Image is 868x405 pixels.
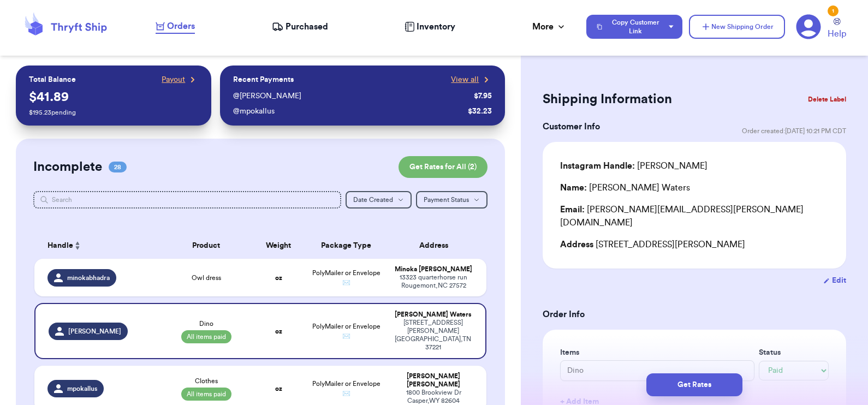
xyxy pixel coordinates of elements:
[312,270,381,286] span: PolyMailer or Envelope ✉️
[73,239,82,252] button: Sort ascending
[286,20,328,33] span: Purchased
[199,319,213,328] span: Dino
[828,27,846,40] span: Help
[67,384,97,393] span: mpokallus
[161,233,252,259] th: Product
[560,203,829,229] div: [PERSON_NAME][EMAIL_ADDRESS][PERSON_NAME][DOMAIN_NAME]
[646,373,742,396] button: Get Rates
[33,158,102,176] h2: Incomplete
[586,15,682,39] button: Copy Customer Link
[416,191,487,209] button: Payment Status
[181,388,231,401] span: All items paid
[47,240,73,252] span: Handle
[689,15,785,39] button: New Shipping Order
[312,380,381,397] span: PolyMailer or Envelope ✉️
[251,233,305,259] th: Weight
[543,91,672,108] h2: Shipping Information
[353,196,393,203] span: Date Created
[275,275,282,281] strong: oz
[560,347,754,358] label: Items
[828,5,839,16] div: 1
[424,196,469,203] span: Payment Status
[233,106,463,117] div: @ mpokallus
[417,20,455,33] span: Inventory
[560,183,587,192] span: Name:
[394,319,472,352] div: [STREET_ADDRESS][PERSON_NAME] [GEOGRAPHIC_DATA] , TN 37221
[405,20,455,33] a: Inventory
[162,74,185,85] span: Payout
[29,74,76,85] p: Total Balance
[29,88,199,106] p: $ 41.89
[306,233,387,259] th: Package Type
[394,372,473,389] div: [PERSON_NAME] [PERSON_NAME]
[394,389,473,405] div: 1800 Brookview Dr Casper , WY 82604
[828,18,846,40] a: Help
[346,191,412,209] button: Date Created
[181,330,231,343] span: All items paid
[543,308,846,321] h3: Order Info
[162,74,198,85] a: Payout
[233,91,469,102] div: @ [PERSON_NAME]
[233,74,294,85] p: Recent Payments
[474,91,492,102] div: $ 7.95
[560,238,829,251] div: [STREET_ADDRESS][PERSON_NAME]
[312,323,381,340] span: PolyMailer or Envelope ✉️
[275,328,282,335] strong: oz
[560,181,690,194] div: [PERSON_NAME] Waters
[167,20,195,33] span: Orders
[195,377,218,385] span: Clothes
[29,108,199,117] p: $ 195.23 pending
[804,87,851,111] button: Delete Label
[275,385,282,392] strong: oz
[543,120,600,133] h3: Customer Info
[156,20,195,34] a: Orders
[823,275,846,286] button: Edit
[394,273,473,290] div: 13323 quarterhorse run Rougemont , NC 27572
[33,191,342,209] input: Search
[192,273,221,282] span: Owl dress
[468,106,492,117] div: $ 32.23
[532,20,567,33] div: More
[796,14,821,39] a: 1
[399,156,487,178] button: Get Rates for All (2)
[742,127,846,135] span: Order created: [DATE] 10:21 PM CDT
[560,159,708,172] div: [PERSON_NAME]
[67,273,110,282] span: minokabhadra
[394,311,472,319] div: [PERSON_NAME] Waters
[109,162,127,172] span: 28
[272,20,328,33] a: Purchased
[560,205,585,214] span: Email:
[394,265,473,273] div: Minoka [PERSON_NAME]
[560,162,635,170] span: Instagram Handle:
[68,327,121,336] span: [PERSON_NAME]
[560,240,593,249] span: Address
[387,233,486,259] th: Address
[451,74,479,85] span: View all
[759,347,829,358] label: Status
[451,74,492,85] a: View all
